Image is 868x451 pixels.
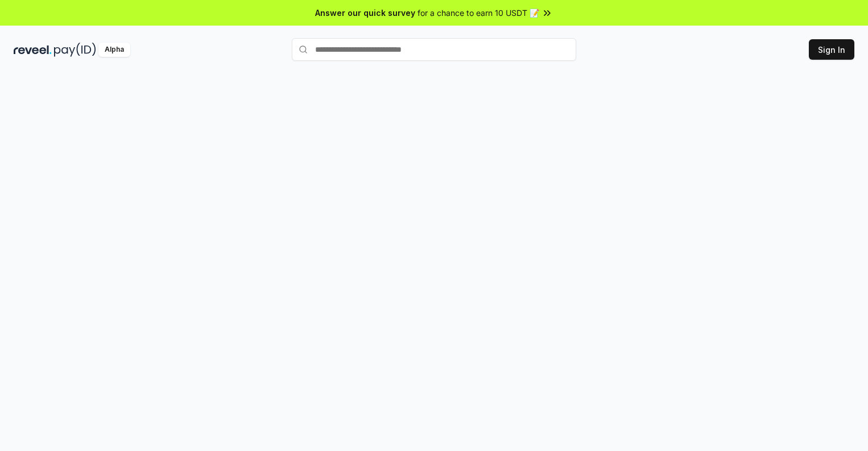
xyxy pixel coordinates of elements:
[54,43,96,57] img: pay_id
[315,7,415,19] span: Answer our quick survey
[809,39,854,60] button: Sign In
[418,7,539,19] span: for a chance to earn 10 USDT 📝
[98,43,130,57] div: Alpha
[14,43,52,57] img: reveel_dark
